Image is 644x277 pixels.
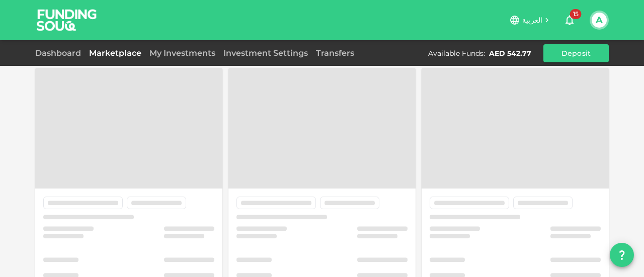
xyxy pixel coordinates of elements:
[219,48,312,58] a: Investment Settings
[543,44,609,62] button: Deposit
[145,48,219,58] a: My Investments
[610,243,634,267] button: question
[522,16,542,25] span: العربية
[428,48,485,58] div: Available Funds :
[35,48,85,58] a: Dashboard
[592,13,607,28] button: A
[489,48,531,58] div: AED 542.77
[312,48,358,58] a: Transfers
[559,10,580,30] button: 15
[85,48,145,58] a: Marketplace
[570,9,582,19] span: 15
